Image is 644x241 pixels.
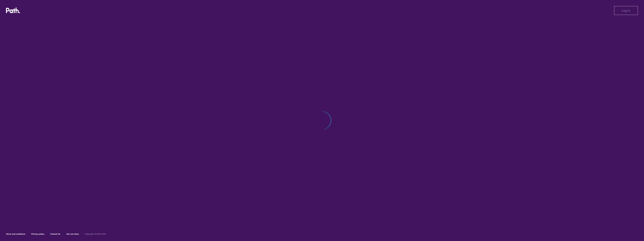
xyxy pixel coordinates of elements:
[66,233,79,235] a: Join our team
[6,233,25,235] a: Terms and conditions
[50,233,60,235] a: Contact Us
[85,233,106,235] h6: Copyright © Path 2018
[31,233,44,235] a: Privacy policy
[622,9,630,12] span: Log in
[614,6,638,15] button: Log in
